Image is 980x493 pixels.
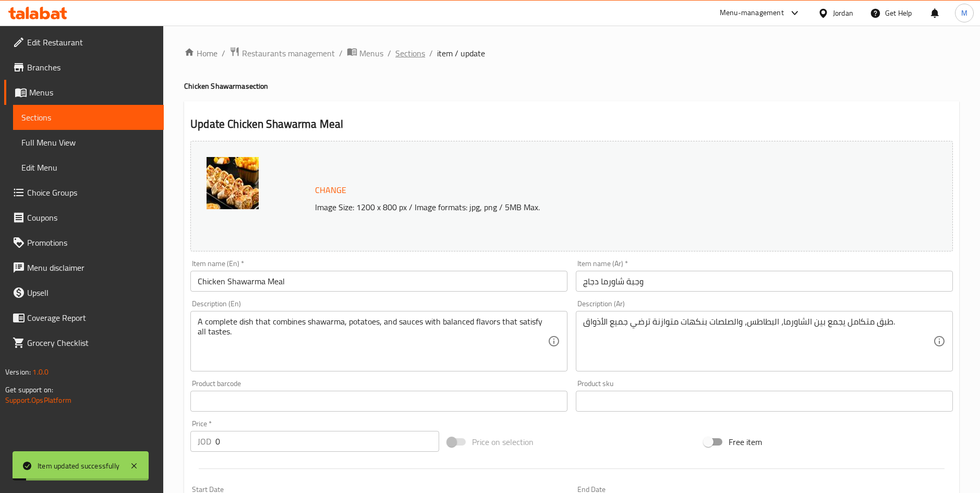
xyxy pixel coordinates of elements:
[4,30,164,55] a: Edit Restaurant
[311,201,858,213] p: Image Size: 1200 x 800 px / Image formats: jpg, png / 5MB Max.
[242,47,335,59] span: Restaurants management
[27,36,155,49] span: Edit Restaurant
[27,336,155,349] span: Grocery Checklist
[4,230,164,255] a: Promotions
[222,47,225,59] li: /
[4,280,164,305] a: Upsell
[184,81,959,91] h4: Chicken Shawarma section
[388,47,391,59] li: /
[429,47,433,59] li: /
[198,435,211,448] p: JOD
[21,161,155,174] span: Edit Menu
[729,436,762,448] span: Free item
[576,391,953,412] input: Please enter product sku
[339,47,343,59] li: /
[27,186,155,199] span: Choice Groups
[720,7,784,19] div: Menu-management
[4,80,164,105] a: Menus
[833,7,853,19] div: Jordan
[359,47,383,59] span: Menus
[583,317,933,366] textarea: طبق متكامل يجمع بين الشاورما، البطاطس، والصلصات بنكهات متوازنة ترضي جميع الأذواق.
[27,286,155,299] span: Upsell
[347,46,383,60] a: Menus
[315,183,346,198] span: Change
[961,7,967,19] span: M
[207,157,259,209] img: %D9%88%D8%AC%D8%A8%D8%A9_%D8%B4%D8%A7%D9%88%D8%B1%D9%85%D8%A7_%D8%AF%D8%AC%D8%A7%D8%AC63888967801...
[27,211,155,224] span: Coupons
[27,236,155,249] span: Promotions
[190,271,567,292] input: Enter name En
[229,46,335,60] a: Restaurants management
[32,365,49,379] span: 1.0.0
[184,46,959,60] nav: breadcrumb
[29,86,155,99] span: Menus
[198,317,548,366] textarea: A complete dish that combines shawarma, potatoes, and sauces with balanced flavors that satisfy a...
[5,383,53,396] span: Get support on:
[437,47,485,59] span: item / update
[13,105,164,130] a: Sections
[4,180,164,205] a: Choice Groups
[4,205,164,230] a: Coupons
[4,255,164,280] a: Menu disclaimer
[184,47,217,59] a: Home
[395,47,425,59] a: Sections
[21,136,155,149] span: Full Menu View
[4,305,164,330] a: Coverage Report
[13,155,164,180] a: Edit Menu
[215,431,439,452] input: Please enter price
[190,391,567,412] input: Please enter product barcode
[27,61,155,74] span: Branches
[5,365,31,379] span: Version:
[13,130,164,155] a: Full Menu View
[576,271,953,292] input: Enter name Ar
[5,393,71,407] a: Support.OpsPlatform
[27,311,155,324] span: Coverage Report
[190,116,953,132] h2: Update Chicken Shawarma Meal
[38,460,119,472] div: Item updated successfully
[27,261,155,274] span: Menu disclaimer
[21,111,155,124] span: Sections
[4,55,164,80] a: Branches
[4,330,164,355] a: Grocery Checklist
[472,436,534,448] span: Price on selection
[311,179,350,201] button: Change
